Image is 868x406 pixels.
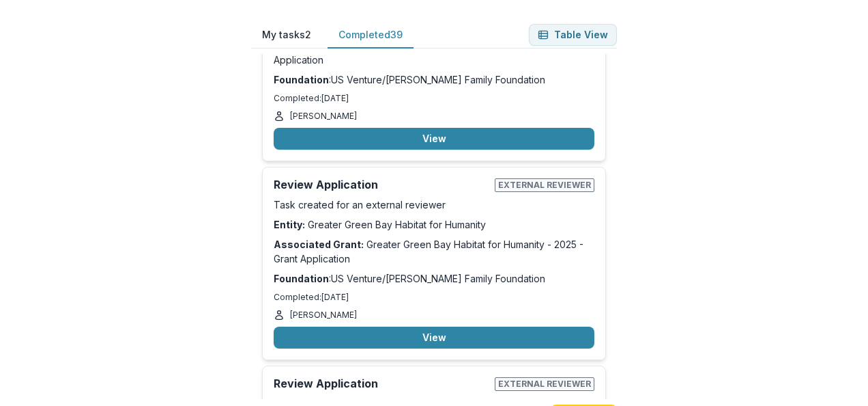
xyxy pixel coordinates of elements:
[274,377,489,390] h2: Review Application
[274,74,329,85] strong: Foundation
[529,24,617,46] button: Table View
[274,237,594,266] p: Greater Green Bay Habitat for Humanity - 2025 - Grant Application
[274,273,329,284] strong: Foundation
[274,72,594,87] p: : US Venture/[PERSON_NAME] Family Foundation
[495,178,594,192] span: External reviewer
[274,92,594,105] p: Completed: [DATE]
[274,271,594,286] p: : US Venture/[PERSON_NAME] Family Foundation
[251,22,322,49] button: My tasks 2
[274,239,364,250] strong: Associated Grant:
[290,309,357,321] p: [PERSON_NAME]
[290,110,357,122] p: [PERSON_NAME]
[274,128,594,150] button: View
[274,217,594,232] p: Greater Green Bay Habitat for Humanity
[274,291,594,303] p: Completed: [DATE]
[274,178,489,191] h2: Review Application
[274,327,594,349] button: View
[495,377,594,391] span: External reviewer
[328,22,414,49] button: Completed 39
[274,219,305,230] strong: Entity:
[274,198,594,212] p: Task created for an external reviewer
